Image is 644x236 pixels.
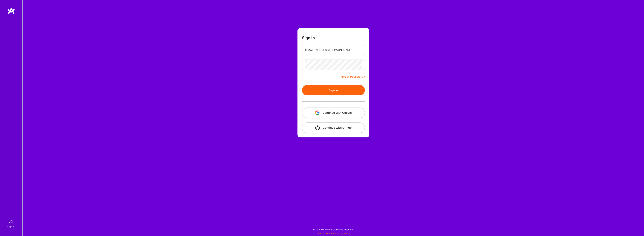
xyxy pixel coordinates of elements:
[316,232,334,235] a: Terms of Service
[302,122,365,133] button: Continue with Github
[7,217,15,225] img: sign in
[305,45,362,55] input: Email...
[302,85,365,95] button: Sign In
[316,232,350,235] span: |
[335,232,350,235] a: Privacy Policy
[8,217,15,229] a: sign inSign In
[315,111,320,115] img: icon
[302,108,365,118] button: Continue with Google
[7,225,14,229] div: Sign In
[22,225,644,234] div: © 2025 ATeams Inc., All rights reserved.
[7,7,15,14] img: logo
[341,74,365,79] a: Forgot Password?
[315,125,320,130] img: icon
[302,35,315,40] h3: Sign In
